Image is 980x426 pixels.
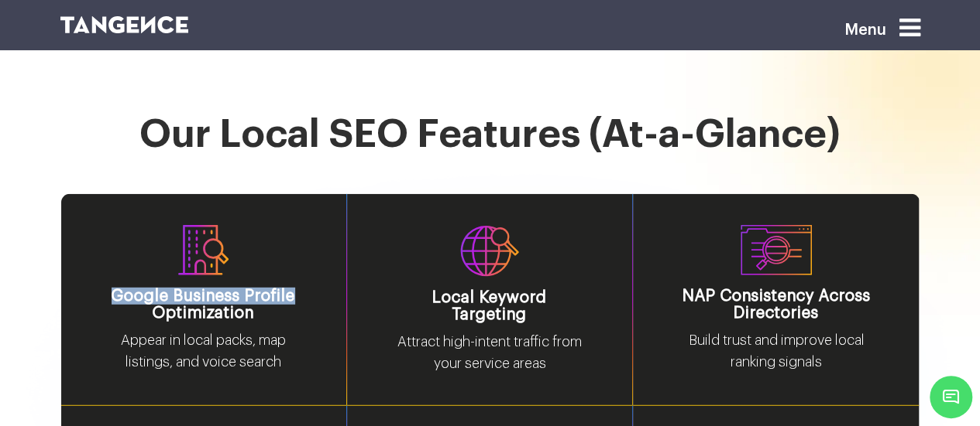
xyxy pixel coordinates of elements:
[679,288,872,322] h3: NAP Consistency Across Directories
[930,376,972,418] span: Chat Widget
[394,331,586,387] p: Attract high-intent traffic from your service areas
[679,329,872,385] p: Build trust and improve local ranking signals
[178,225,229,275] img: Group%20600.svg
[108,329,300,385] p: Appear in local packs, map listings, and voice search
[460,225,519,277] img: Subtraction%201.svg
[60,16,189,33] img: logo SVG
[60,114,920,193] h1: Our Local SEO Features (At-a-Glance)
[394,289,586,323] h3: Local Keyword Targeting
[108,288,300,322] h3: Google Business Profile Optimization
[741,225,812,275] img: Union%201.svg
